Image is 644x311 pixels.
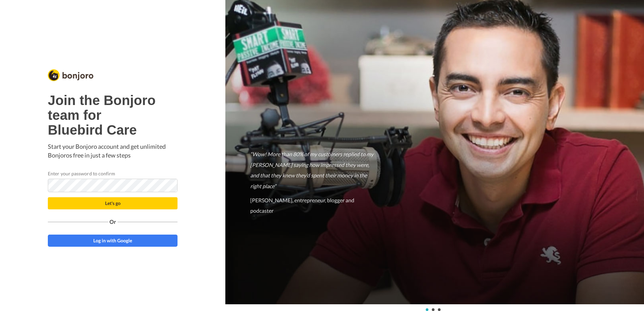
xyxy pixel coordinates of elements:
[108,219,118,224] span: Or
[105,200,121,206] span: Let's go
[48,123,137,137] b: Bluebird Care
[93,238,132,243] span: Log in with Google
[48,170,115,177] label: Enter your password to confirm
[250,149,377,192] p: “Wow! More than 80% of my customers replied to my [PERSON_NAME] saying how impressed they were, a...
[48,235,178,247] a: Log in with Google
[48,93,178,137] h1: Join the Bonjoro team for
[250,195,377,216] p: [PERSON_NAME], entrepreneur, blogger and podcaster
[48,197,178,209] button: Let's go
[48,142,178,160] p: Start your Bonjoro account and get unlimited Bonjoros free in just a few steps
